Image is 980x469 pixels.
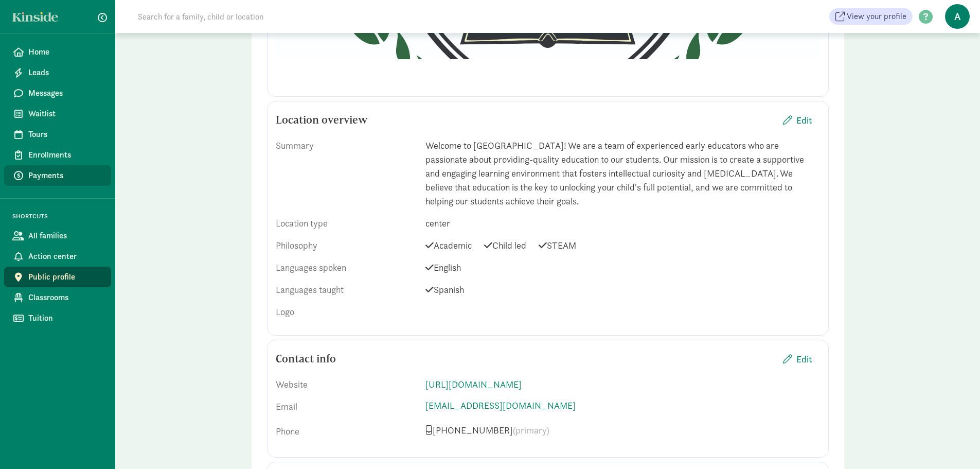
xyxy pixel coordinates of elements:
div: Logo [276,305,417,319]
span: Tours [28,128,103,141]
button: Edit [775,348,820,370]
h5: Location overview [276,114,368,126]
a: Action center [4,246,111,267]
div: Welcome to [GEOGRAPHIC_DATA]! We are a team of experienced early educators who are passionate abo... [425,138,820,208]
div: Location type [276,216,417,230]
span: Waitlist [28,108,103,120]
a: Payments [4,165,111,186]
input: Search for a family, child or location [132,6,420,27]
a: All families [4,225,111,246]
span: Edit [796,113,812,127]
span: Messages [28,87,103,99]
a: Leads [4,62,111,83]
div: Languages taught [276,283,417,297]
span: Spanish [425,283,464,297]
iframe: Chat Widget [929,420,980,469]
div: Email [276,399,417,416]
span: Edit [796,352,812,366]
span: All families [28,230,103,242]
span: Tuition [28,312,103,324]
a: [EMAIL_ADDRESS][DOMAIN_NAME] [425,399,576,411]
a: [URL][DOMAIN_NAME] [425,378,522,390]
span: Action center [28,250,103,263]
div: Languages spoken [276,260,417,274]
a: Tuition [4,308,111,328]
a: Tours [4,124,111,145]
span: Public profile [28,271,103,283]
a: Messages [4,83,111,103]
span: A [945,4,970,29]
div: Website [276,377,417,391]
span: (primary) [513,424,549,436]
span: Child led [484,238,526,252]
span: STEAM [539,238,576,252]
span: Enrollments [28,149,103,161]
div: center [425,216,820,230]
p: [PHONE_NUMBER] [425,424,820,437]
div: Summary [276,138,417,208]
h5: Contact info [276,353,336,365]
span: Payments [28,169,103,182]
a: View your profile [829,8,913,25]
div: Phone [276,424,417,441]
a: Waitlist [4,103,111,124]
a: Classrooms [4,287,111,308]
span: Home [28,46,103,58]
span: View your profile [847,10,906,23]
a: Enrollments [4,145,111,165]
span: English [425,260,461,274]
a: Home [4,42,111,62]
span: Leads [28,66,103,79]
a: Public profile [4,267,111,287]
span: Classrooms [28,291,103,304]
span: Academic [425,238,472,252]
button: Edit [775,109,820,131]
div: Philosophy [276,238,417,252]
